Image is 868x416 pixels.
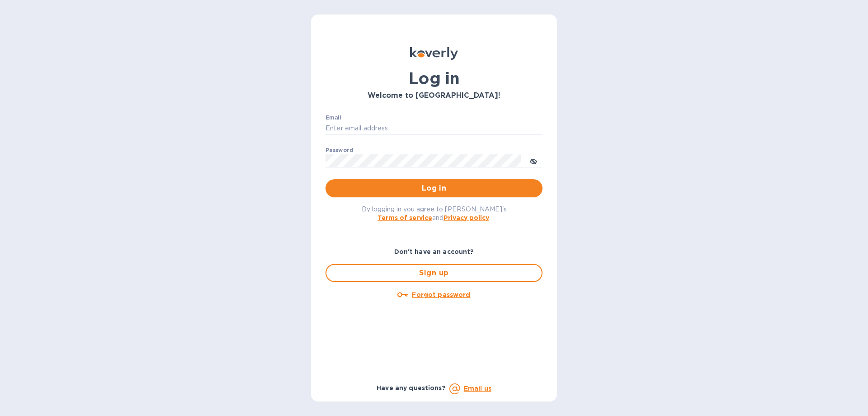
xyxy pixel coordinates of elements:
[443,214,489,221] a: Privacy policy
[394,248,474,255] b: Don't have an account?
[325,179,542,197] button: Log in
[325,91,542,100] h3: Welcome to [GEOGRAPHIC_DATA]!
[464,385,491,392] a: Email us
[325,69,542,88] h1: Log in
[325,115,341,120] label: Email
[325,148,353,153] label: Password
[377,214,432,221] a: Terms of service
[377,384,446,392] b: Have any questions?
[333,183,535,194] span: Log in
[334,268,534,278] span: Sign up
[412,291,470,298] u: Forgot password
[524,152,542,170] button: toggle password visibility
[362,206,507,221] span: By logging in you agree to [PERSON_NAME]'s and .
[325,122,542,135] input: Enter email address
[410,47,458,60] img: Koverly
[325,264,542,282] button: Sign up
